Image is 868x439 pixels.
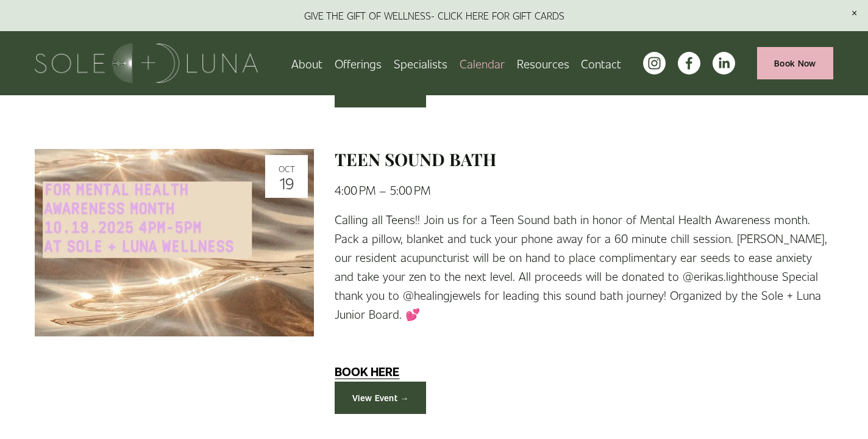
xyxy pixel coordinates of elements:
a: folder dropdown [335,53,382,74]
time: 4:00 PM [335,182,375,197]
a: About [291,53,322,74]
a: TEEN SOUND BATH [335,148,496,170]
a: facebook-unauth [678,52,700,74]
a: Specialists [394,53,447,74]
span: Resources [517,54,569,73]
a: instagram-unauth [643,52,666,74]
a: LinkedIn [713,52,735,74]
div: Oct [269,164,304,173]
img: TEEN SOUND BATH [35,149,315,336]
a: Calendar [460,53,505,74]
div: 19 [269,175,304,190]
strong: BOOK HERE [335,363,399,379]
time: 5:00 PM [390,182,430,197]
a: Book Now [757,47,834,79]
a: folder dropdown [517,53,569,74]
span: Offerings [335,54,382,73]
a: View Event → [335,382,426,414]
a: Contact [581,53,621,74]
img: Sole + Luna [35,43,258,83]
p: Calling all Teens!! Join us for a Teen Sound bath in honor of Mental Health Awareness month. Pack... [335,209,833,323]
a: BOOK HERE [335,363,399,379]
